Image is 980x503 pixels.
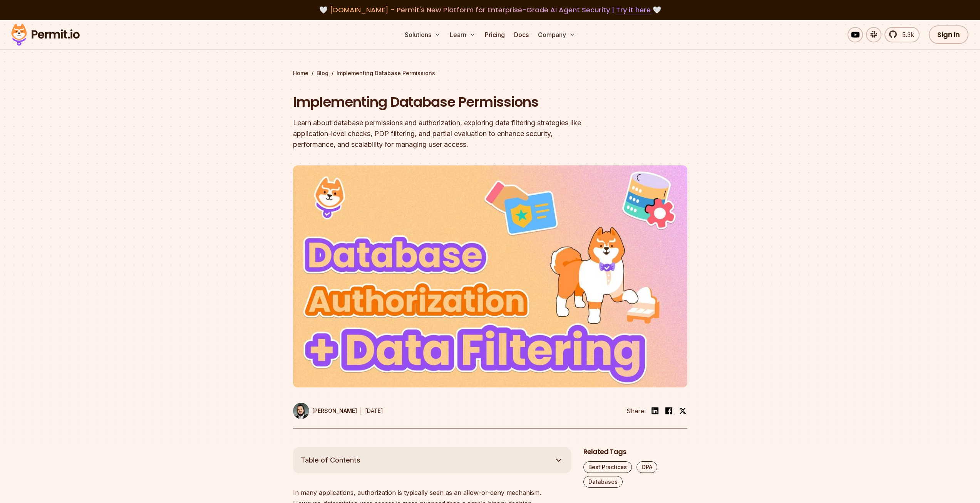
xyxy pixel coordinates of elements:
[679,407,687,415] img: twitter
[482,27,508,42] a: Pricing
[898,30,914,39] span: 5.3k
[447,27,479,42] button: Learn
[312,407,357,415] p: [PERSON_NAME]
[535,27,578,42] button: Company
[8,22,83,48] img: Permit logo
[317,69,328,77] a: Blog
[360,406,362,416] div: |
[583,461,632,473] a: Best Practices
[637,461,657,473] a: OPA
[664,406,673,416] img: facebook
[293,69,308,77] a: Home
[885,27,920,42] a: 5.3k
[293,69,687,77] div: / /
[627,406,646,416] li: Share:
[402,27,444,42] button: Solutions
[330,5,651,15] span: [DOMAIN_NAME] - Permit's New Platform for Enterprise-Grade AI Agent Security |
[293,447,571,473] button: Table of Contents
[293,403,357,419] a: [PERSON_NAME]
[301,455,360,466] span: Table of Contents
[650,406,660,416] img: linkedin
[511,27,532,42] a: Docs
[929,25,968,44] a: Sign In
[293,403,309,419] img: Gabriel L. Manor
[583,447,687,457] h2: Related Tags
[583,476,623,488] a: Databases
[18,5,962,15] div: 🤍 🤍
[365,407,383,414] time: [DATE]
[293,118,589,150] div: Learn about database permissions and authorization, exploring data filtering strategies like appl...
[293,165,687,387] img: Implementing Database Permissions
[293,93,589,112] h1: Implementing Database Permissions
[616,5,651,15] a: Try it here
